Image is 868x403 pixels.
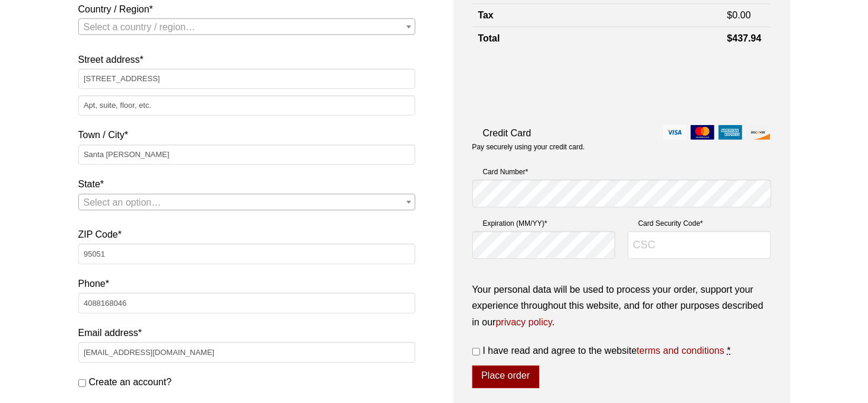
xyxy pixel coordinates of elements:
label: Street address [78,52,415,68]
img: visa [663,125,686,140]
label: Credit Card [472,125,771,141]
input: Apartment, suite, unit, etc. (optional) [78,95,415,116]
label: Card Number [472,166,771,178]
input: CSC [628,231,771,260]
p: Pay securely using your credit card. [472,142,771,152]
span: Select a country / region… [84,22,196,32]
fieldset: Payment Info [472,162,771,270]
img: discover [746,125,770,140]
input: House number and street name [78,69,415,89]
label: Card Security Code [628,218,771,229]
input: I have read and agree to the websiteterms and conditions * [472,348,480,356]
th: Total [472,27,721,50]
span: $ [727,10,733,20]
bdi: 437.94 [727,33,762,43]
label: Expiration (MM/YY) [472,218,616,229]
abbr: required [727,346,730,356]
label: Town / City [78,127,415,143]
label: Country / Region [78,1,415,17]
button: Place order [472,366,539,388]
span: State [78,194,415,210]
span: I have read and agree to the website [483,346,724,356]
img: mastercard [691,125,714,140]
label: State [78,176,415,192]
label: Email address [78,325,415,341]
span: Create an account? [89,377,172,387]
a: terms and conditions [637,346,724,356]
label: ZIP Code [78,226,415,242]
span: Select an option… [84,197,161,207]
a: privacy policy [496,317,552,327]
input: Create an account? [78,379,86,387]
label: Phone [78,276,415,292]
th: Tax [472,4,721,27]
iframe: reCAPTCHA [472,63,653,109]
img: amex [718,125,742,140]
span: Country / Region [78,18,415,35]
span: $ [727,33,733,43]
bdi: 0.00 [727,10,751,20]
p: Your personal data will be used to process your order, support your experience throughout this we... [472,282,771,330]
